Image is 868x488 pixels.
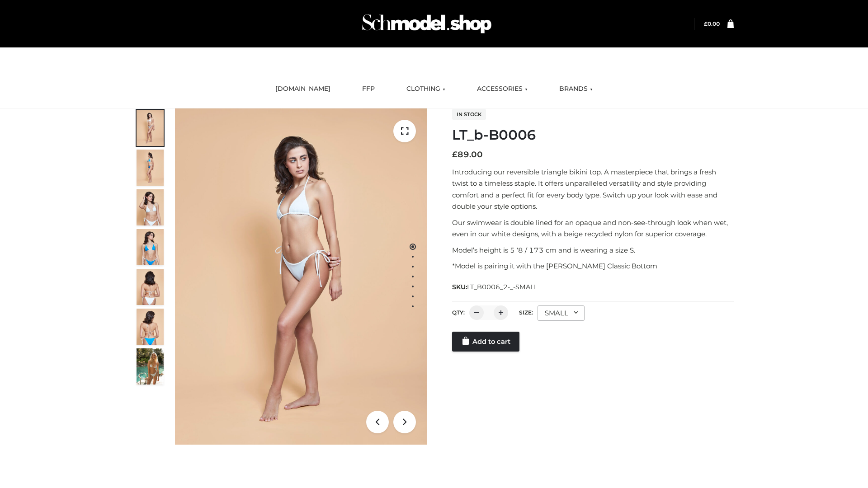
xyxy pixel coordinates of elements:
a: BRANDS [552,79,599,99]
a: £0.00 [704,20,720,27]
img: ArielClassicBikiniTop_CloudNine_AzureSky_OW114ECO_4-scaled.jpg [137,229,164,265]
a: FFP [355,79,382,99]
a: Add to cart [452,332,519,352]
img: ArielClassicBikiniTop_CloudNine_AzureSky_OW114ECO_3-scaled.jpg [137,189,164,225]
a: [DOMAIN_NAME] [269,79,337,99]
img: ArielClassicBikiniTop_CloudNine_AzureSky_OW114ECO_8-scaled.jpg [137,309,164,345]
bdi: 89.00 [452,150,483,160]
h1: LT_b-B0006 [452,127,734,143]
p: Model’s height is 5 ‘8 / 173 cm and is wearing a size S. [452,244,734,256]
a: CLOTHING [400,79,452,99]
img: Schmodel Admin 964 [359,6,495,42]
bdi: 0.00 [704,20,720,27]
img: ArielClassicBikiniTop_CloudNine_AzureSky_OW114ECO_2-scaled.jpg [137,150,164,186]
img: ArielClassicBikiniTop_CloudNine_AzureSky_OW114ECO_1-scaled.jpg [137,110,164,146]
span: In stock [452,109,486,120]
p: Introducing our reversible triangle bikini top. A masterpiece that brings a fresh twist to a time... [452,166,734,212]
span: £ [452,150,458,160]
a: ACCESSORIES [470,79,534,99]
img: Arieltop_CloudNine_AzureSky2.jpg [137,348,164,385]
label: Size: [519,309,533,316]
p: Our swimwear is double lined for an opaque and non-see-through look when wet, even in our white d... [452,217,734,240]
span: LT_B0006_2-_-SMALL [467,283,538,291]
img: ArielClassicBikiniTop_CloudNine_AzureSky_OW114ECO_7-scaled.jpg [137,269,164,305]
div: SMALL [538,305,585,321]
span: £ [704,20,708,27]
label: QTY: [452,309,465,316]
p: *Model is pairing it with the [PERSON_NAME] Classic Bottom [452,260,734,272]
span: SKU: [452,282,538,292]
img: ArielClassicBikiniTop_CloudNine_AzureSky_OW114ECO_1 [175,108,427,445]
